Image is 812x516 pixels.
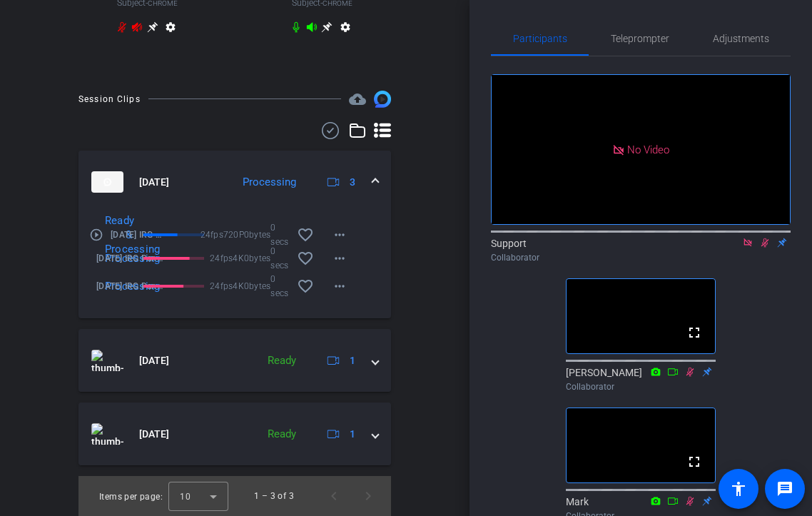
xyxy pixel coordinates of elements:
[686,324,703,341] mat-icon: fullscreen
[491,236,791,264] div: Support
[331,250,348,267] mat-icon: more_horiz
[317,479,351,513] button: Previous page
[78,92,141,106] div: Session Clips
[210,251,233,265] span: 24fps
[223,228,244,242] span: 720P
[233,279,244,293] span: 4K
[78,213,391,318] div: thumb-nail[DATE]Processing3
[270,244,288,273] span: 0 secs
[611,34,669,44] span: Teleprompter
[297,226,314,243] mat-icon: favorite_border
[244,251,271,265] span: 0bytes
[730,480,747,497] mat-icon: accessibility
[91,423,123,445] img: thumb-nail
[566,365,716,393] div: [PERSON_NAME]
[254,489,294,503] div: 1 – 3 of 3
[244,279,271,293] span: 0bytes
[78,329,391,392] mat-expansion-panel-header: thumb-nail[DATE]Ready1
[162,21,179,39] mat-icon: settings
[374,91,391,108] img: Session clips
[244,228,271,242] span: 0bytes
[139,427,169,442] span: [DATE]
[91,171,123,193] img: thumb-nail
[78,151,391,213] mat-expansion-panel-header: thumb-nail[DATE]Processing3
[331,278,348,295] mat-icon: more_horiz
[349,91,366,108] mat-icon: cloud_upload
[686,453,703,470] mat-icon: fullscreen
[513,34,567,44] span: Participants
[210,279,233,293] span: 24fps
[139,353,169,368] span: [DATE]
[713,34,769,44] span: Adjustments
[260,353,303,369] div: Ready
[491,251,791,264] div: Collaborator
[270,272,288,300] span: 0 secs
[98,213,139,256] div: Ready & Processing
[201,228,223,242] span: 24fps
[139,175,169,190] span: [DATE]
[91,350,123,371] img: thumb-nail
[351,479,385,513] button: Next page
[111,228,165,242] span: [DATE] IRG Panel-Macbook-test 1-2025-10-07-14-11-09-000-0
[297,250,314,267] mat-icon: favorite_border
[96,251,165,265] span: [DATE] IRG Panel-BE3-test 1-2025-10-07-14-11-09-000-2
[78,403,391,465] mat-expansion-panel-header: thumb-nail[DATE]Ready1
[297,278,314,295] mat-icon: favorite_border
[331,226,348,243] mat-icon: more_horiz
[350,353,355,368] span: 1
[566,380,716,393] div: Collaborator
[96,279,165,293] span: [DATE] IRG Panel-[PERSON_NAME]-test 1-2025-10-07-14-11-09-000-1
[260,426,303,442] div: Ready
[349,91,366,108] span: Destinations for your clips
[627,143,669,156] span: No Video
[337,21,354,39] mat-icon: settings
[350,427,355,442] span: 1
[350,175,355,190] span: 3
[99,490,163,504] div: Items per page:
[235,174,303,191] div: Processing
[270,221,288,249] span: 0 secs
[776,480,793,497] mat-icon: message
[233,251,244,265] span: 4K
